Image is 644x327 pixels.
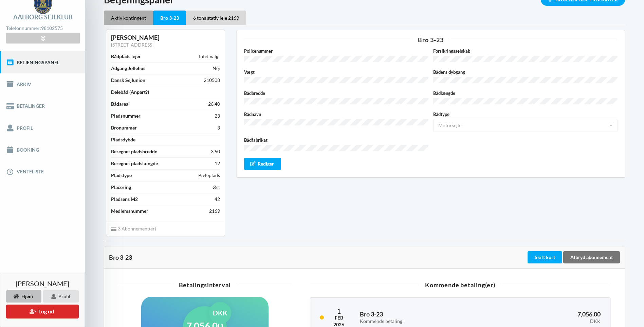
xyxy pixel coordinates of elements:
div: Bro 3-23 [109,254,526,261]
div: Kommende betaling [360,319,485,324]
div: Dansk Sejlunion [111,77,145,84]
span: 3 Abonnement(er) [111,226,156,231]
div: Bro 3-23 [244,37,618,43]
a: [STREET_ADDRESS] [111,42,153,48]
div: Feb [333,314,344,321]
h3: 7,056.00 [495,310,601,324]
strong: 98102575 [41,25,63,31]
div: DKK [495,319,601,324]
div: Afbryd abonnement [563,251,620,263]
div: Pladsnummer [111,113,141,119]
label: Bådtype [433,111,618,118]
div: Nej [213,65,220,72]
div: Betalingsinterval [118,282,291,288]
div: Hjem [6,290,41,303]
label: Bådbredde [244,90,428,97]
div: Adgang Jollehus [111,65,145,72]
div: Aalborg Sejlklub [13,14,73,20]
div: Pladsdybde [111,136,135,143]
div: Bro 3-23 [153,11,186,25]
div: Delebåd (Anpart?) [111,89,149,96]
button: Log ud [6,305,79,319]
div: Skift kort [528,251,562,263]
div: DKK [209,302,231,324]
div: 210508 [204,77,220,84]
div: 42 [215,196,220,203]
div: 3 [217,124,220,131]
span: [PERSON_NAME] [16,280,69,287]
label: Forsikringsselskab [433,48,618,54]
div: Rediger [244,158,281,170]
div: Intet valgt [199,53,220,60]
div: Øst [213,184,220,191]
label: Policenummer [244,48,428,54]
div: 1 [333,307,344,314]
h3: Bro 3-23 [360,310,485,324]
div: Medlemsnummer [111,208,148,214]
div: 12 [215,160,220,167]
div: Pladsens M2 [111,196,138,203]
label: Bådfabrikat [244,137,428,143]
div: Beregnet pladsbredde [111,148,157,155]
div: 2169 [209,208,220,214]
div: 26.40 [208,101,220,107]
div: Placering [111,184,131,191]
div: 3.50 [211,148,220,155]
div: Pæleplads [198,172,220,179]
div: [PERSON_NAME] [111,34,220,41]
div: 23 [215,113,220,119]
label: Bådens dybgang [433,69,618,75]
div: Pladstype [111,172,132,179]
div: Bådplads lejer [111,53,141,60]
div: Profil [43,290,79,303]
label: Bådlængde [433,90,618,97]
label: Bådnavn [244,111,428,118]
div: Telefonnummer: [6,24,79,33]
div: Beregnet pladslængde [111,160,158,167]
div: Bronummer [111,124,137,131]
div: Kommende betaling(er) [310,282,610,288]
label: Vægt [244,69,428,75]
div: 6 tons stativ leje 2169 [186,11,246,25]
div: Bådareal [111,101,130,107]
div: Aktiv kontingent [104,11,153,25]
